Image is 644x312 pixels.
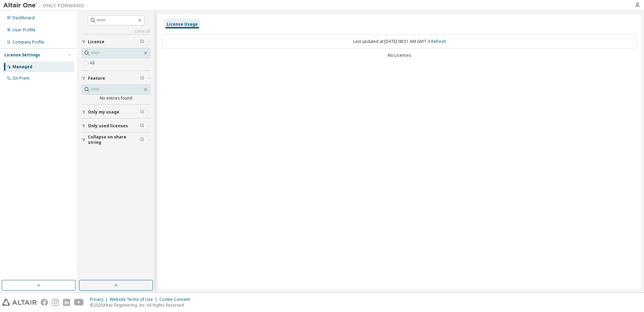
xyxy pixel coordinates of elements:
[82,119,150,133] button: Only used licenses
[74,299,84,306] img: youtube.svg
[12,64,32,70] div: Managed
[2,299,37,306] img: altair_logo.svg
[140,39,144,45] span: Clear filter
[140,123,144,129] span: Clear filter
[167,22,198,27] div: License Usage
[90,302,194,308] p: © 2025 Altair Engineering, Inc. All Rights Reserved.
[52,299,59,306] img: instagram.svg
[12,15,35,21] div: Dashboard
[88,134,140,145] span: Collapse on share string
[162,34,637,49] div: Last updated at: [DATE] 08:51 AM GMT-3
[110,297,159,302] div: Website Terms of Use
[88,123,128,129] span: Only used licenses
[88,109,119,115] span: Only my usage
[88,39,104,45] span: License
[82,132,150,147] button: Collapse on share string
[3,2,88,9] img: Altair One
[88,76,105,81] span: Feature
[431,38,446,44] a: Refresh
[12,40,44,45] div: Company Profile
[82,34,150,49] button: License
[63,299,70,306] img: linkedin.svg
[159,297,194,302] div: Cookie Consent
[90,59,96,67] label: All
[162,53,637,58] div: No Licenses
[12,27,35,33] div: User Profile
[90,297,110,302] div: Privacy
[140,76,144,81] span: Clear filter
[41,299,48,306] img: facebook.svg
[82,105,150,120] button: Only my usage
[140,109,144,115] span: Clear filter
[82,29,150,34] a: Clear all
[140,137,144,142] span: Clear filter
[82,71,150,86] button: Feature
[4,52,40,58] div: License Settings
[12,76,29,81] div: On Prem
[82,96,150,101] div: No entries found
